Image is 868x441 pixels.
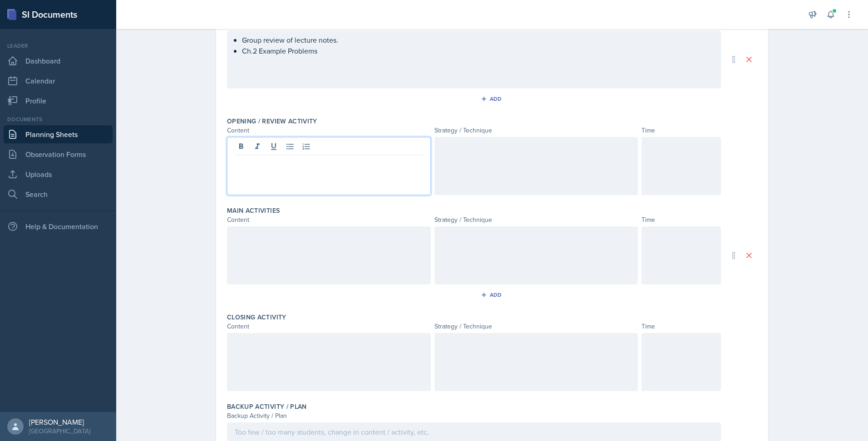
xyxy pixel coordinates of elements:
[641,322,721,331] div: Time
[29,417,90,426] div: [PERSON_NAME]
[478,288,507,302] button: Add
[227,206,280,215] label: Main Activities
[227,313,286,322] label: Closing Activity
[4,52,113,70] a: Dashboard
[478,92,507,106] button: Add
[227,126,431,135] div: Content
[242,34,713,45] p: Group review of lecture notes.
[29,426,90,436] div: [GEOGRAPHIC_DATA]
[4,42,113,50] div: Leader
[434,215,638,225] div: Strategy / Technique
[4,145,113,163] a: Observation Forms
[4,165,113,183] a: Uploads
[227,117,317,126] label: Opening / Review Activity
[483,291,502,299] div: Add
[227,215,431,225] div: Content
[242,45,713,56] p: Ch.2 Example Problems
[227,322,431,331] div: Content
[434,322,638,331] div: Strategy / Technique
[641,215,721,225] div: Time
[4,125,113,143] a: Planning Sheets
[4,92,113,110] a: Profile
[434,126,638,135] div: Strategy / Technique
[483,95,502,103] div: Add
[4,217,113,235] div: Help & Documentation
[641,126,721,135] div: Time
[4,115,113,123] div: Documents
[227,402,307,411] label: Backup Activity / Plan
[4,72,113,90] a: Calendar
[227,411,721,421] div: Backup Activity / Plan
[4,185,113,203] a: Search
